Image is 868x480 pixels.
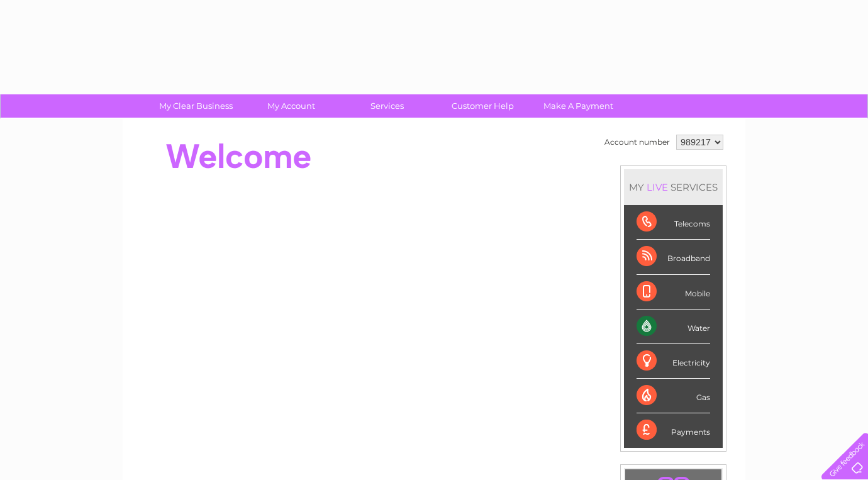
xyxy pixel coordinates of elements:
[240,94,343,118] a: My Account
[637,205,710,240] div: Telecoms
[637,240,710,274] div: Broadband
[644,181,670,193] div: LIVE
[637,310,710,344] div: Water
[431,94,535,118] a: Customer Help
[637,379,710,413] div: Gas
[526,94,630,118] a: Make A Payment
[637,344,710,379] div: Electricity
[624,169,723,205] div: MY SERVICES
[637,275,710,310] div: Mobile
[601,131,673,153] td: Account number
[637,413,710,447] div: Payments
[335,94,439,118] a: Services
[144,94,248,118] a: My Clear Business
